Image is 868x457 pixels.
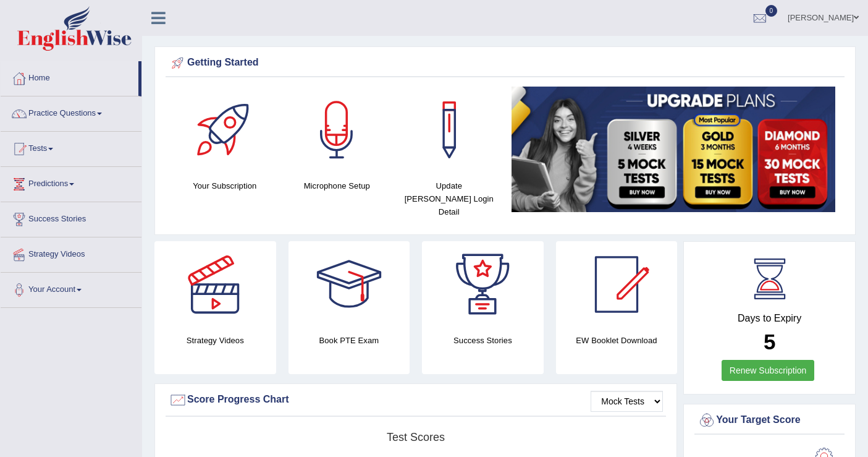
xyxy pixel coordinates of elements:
a: Tests [1,132,141,163]
h4: Book PTE Exam [289,334,410,347]
tspan: Test scores [387,431,445,443]
a: Practice Questions [1,96,141,127]
b: 5 [764,330,775,354]
h4: Your Subscription [175,179,275,192]
div: Score Progress Chart [169,391,663,409]
h4: Microphone Setup [287,179,387,192]
div: Your Target Score [697,411,841,430]
img: small5.jpg [512,87,836,212]
a: Home [1,61,138,92]
a: Predictions [1,167,141,198]
h4: EW Booklet Download [556,334,678,347]
h4: Update [PERSON_NAME] Login Detail [399,179,499,218]
a: Strategy Videos [1,237,141,268]
a: Success Stories [1,202,141,233]
div: Getting Started [169,54,841,72]
a: Your Account [1,273,141,304]
h4: Strategy Videos [154,334,276,347]
span: 0 [765,5,778,17]
h4: Success Stories [422,334,544,347]
a: Renew Subscription [722,360,815,381]
h4: Days to Expiry [697,313,841,324]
